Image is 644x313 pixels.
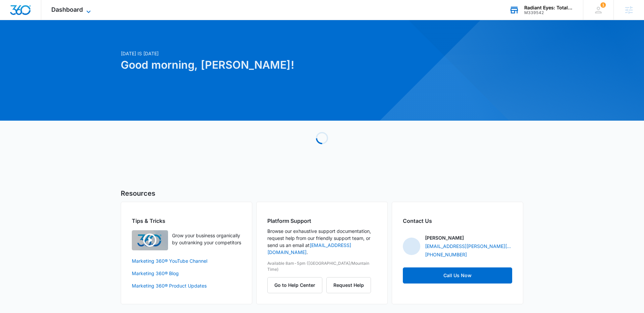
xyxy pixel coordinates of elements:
p: Browse our exhaustive support documentation, request help from our friendly support team, or send... [267,228,377,256]
p: [DATE] is [DATE] [121,50,386,57]
a: Marketing 360® Blog [132,270,241,277]
h2: Tips & Tricks [132,217,241,225]
div: account id [524,10,573,15]
span: Dashboard [51,6,83,13]
a: [PHONE_NUMBER] [425,251,467,258]
a: [EMAIL_ADDRESS][PERSON_NAME][DOMAIN_NAME] [425,243,512,250]
h1: Good morning, [PERSON_NAME]! [121,57,386,73]
div: account name [524,5,573,10]
a: Go to Help Center [267,282,326,288]
div: notifications count [600,2,606,8]
h5: Resources [121,188,523,198]
p: Grow your business organically by outranking your competitors [172,232,241,246]
h2: Platform Support [267,217,377,225]
button: Request Help [326,277,371,293]
h2: Contact Us [403,217,512,225]
button: Go to Help Center [267,277,322,293]
span: 1 [600,2,606,8]
img: Quick Overview Video [132,230,168,250]
p: Available 8am-5pm ([GEOGRAPHIC_DATA]/Mountain Time) [267,260,377,272]
a: Marketing 360® YouTube Channel [132,257,241,264]
p: [PERSON_NAME] [425,234,464,241]
a: Marketing 360® Product Updates [132,282,241,289]
a: Request Help [326,282,371,288]
a: Call Us Now [403,267,512,284]
img: Lauren Moss [403,238,420,255]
